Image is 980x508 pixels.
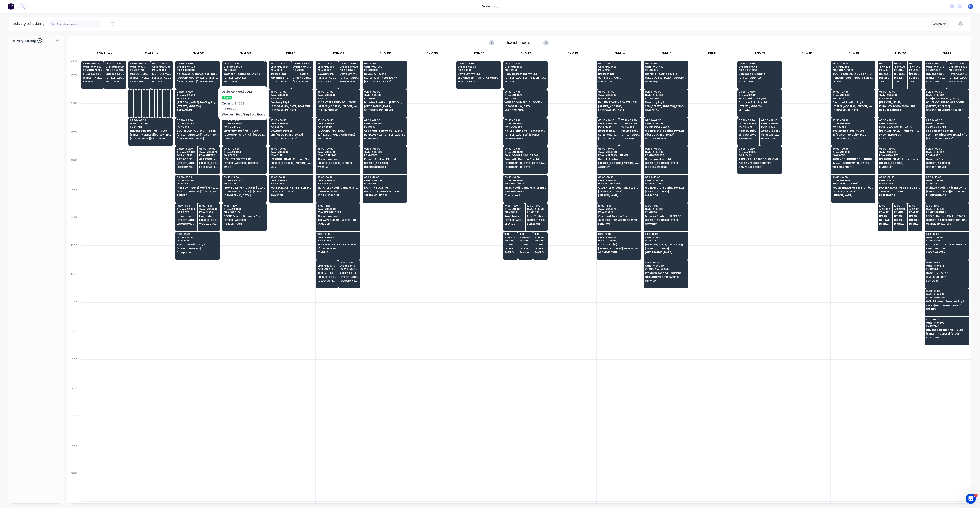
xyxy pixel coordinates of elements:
div: 2nd Run [128,50,175,59]
span: Order # 194510 [364,94,405,96]
span: PANTEX ROOFING SYSTEMS PTY LTD [598,101,640,104]
span: Order # 193088 [152,65,171,68]
div: FNM 10 [456,50,502,59]
span: [STREET_ADDRESS] [598,105,640,108]
span: Havendeen Roofing Pty Ltd [130,129,171,132]
span: Order # 194562 [317,94,359,96]
span: 07:30 - 08:30 [317,119,359,122]
span: PO # 17524 [317,97,359,100]
span: [GEOGRAPHIC_DATA] [293,80,312,83]
span: 22 THE ANCHORAGE [909,77,921,79]
span: PO # 5153 [364,125,405,128]
span: PO # RQ974/9875 [832,69,874,71]
span: # 194520 [894,65,906,68]
span: PO # 2520 [224,69,265,71]
span: 07:30 - 08:30 [364,119,405,122]
span: Order # 194509 [879,94,920,96]
span: Paddington Roofing [926,129,967,132]
span: PO # 2175 [598,69,640,71]
span: PO # 82661 [598,97,640,100]
span: Results Roofing Pty Ltd [832,129,874,132]
span: [STREET_ADDRESS] (STORE) [879,77,891,79]
span: 05:30 - 06:30 [739,62,780,65]
span: Order # 194589 [224,122,265,125]
span: 07:30 - 08:30 [645,119,686,122]
span: WHITE COMMERCIAL ROOFING PTY LTD [504,101,546,104]
span: PO # Nautica Margate [739,97,780,100]
span: Order # 194568 [364,65,405,68]
span: Order # 194533 [504,122,546,125]
span: SOUTHPORT [926,80,945,83]
span: 06:30 - 07:30 [224,91,265,93]
div: ACA Truck [81,50,128,59]
span: 06:30 - 07:30 [270,91,312,93]
div: FNM 16 [690,50,736,59]
div: FNM 12 [503,50,549,59]
span: 06:30 - 07:30 [504,91,546,93]
span: [STREET_ADDRESS] (ROB'S HOUSE) [926,77,945,79]
span: [STREET_ADDRESS] [739,77,780,79]
span: ARCHERFIELD [83,80,102,83]
span: Bluescope Lysaght [879,72,891,75]
span: PALLARA [504,80,546,83]
span: Order # 194583 [177,94,218,96]
span: Bluescope Lysaght [894,72,906,75]
span: MATER HOSPITAL MERCY AV [364,77,405,79]
span: PO # DURACK [224,125,265,128]
div: Delivery scheduling [9,17,49,31]
span: F1 [969,4,972,8]
span: [STREET_ADDRESS][PERSON_NAME] [177,133,218,136]
span: PO # 96510 [270,97,312,100]
span: [STREET_ADDRESS] [926,105,967,108]
span: PO # 6614 [364,97,405,100]
span: Order # 194580 [270,122,312,125]
div: FNM 13 [550,50,596,59]
span: [GEOGRAPHIC_DATA] [832,109,874,111]
span: HEMMANT [832,80,874,83]
span: [GEOGRAPHIC_DATA] [270,109,312,111]
span: Dowbury Pty Ltd [340,72,359,75]
span: Order # 194573 [926,65,945,68]
span: Dowbury Pty Ltd [270,129,312,132]
span: 1 [974,494,978,497]
div: FNM 17 [737,50,783,59]
div: FNM 20 [877,50,924,59]
span: PO # 0272 A [177,97,218,100]
span: Ordanga Properties Pty Ltd [364,129,405,132]
span: PO # DQ572351 [739,69,780,71]
span: Order # 194242 [83,65,102,68]
span: Order # 194169 [739,122,758,125]
span: [PERSON_NAME] INDUSTRIES 1284 [PERSON_NAME] [832,77,874,79]
span: PO # 77078 [739,125,758,128]
span: Highline Roofing Pty Ltd [645,72,686,75]
span: Western Roofing Solutions [224,72,265,75]
span: 07:30 - 08:30 [224,119,265,122]
span: TWEED HEADS [879,80,891,83]
span: PO # 290191 B [949,69,968,71]
span: 05:30 [909,62,921,65]
span: PO # [GEOGRAPHIC_DATA] [926,97,967,100]
span: PO # DQ572205 [83,69,102,71]
span: Maintek Roofing - [PERSON_NAME] [364,101,405,104]
span: Order # 194584 [926,94,967,96]
span: PO # 22743 [130,69,149,71]
div: FNM 07 [315,50,362,59]
span: PO # 96109 [270,125,312,128]
span: Order # 194491 [739,94,780,96]
span: LITTLE MOUNTAIN [317,109,359,111]
span: Armada Built Pty Ltd [739,101,780,104]
span: Apex Building Products (QLD) Pty Ltd [739,129,758,132]
span: Highline Roofing Pty Ltd [504,72,546,75]
div: FNM 18 [784,50,830,59]
span: Dowbury Pty Ltd [645,101,686,104]
span: [GEOGRAPHIC_DATA] [270,80,289,83]
span: 05:30 [879,62,891,65]
span: [STREET_ADDRESS][PERSON_NAME] [832,105,874,108]
span: [STREET_ADDRESS][PERSON_NAME] [504,77,546,79]
span: 07:30 - 08:30 [621,119,640,122]
span: Order # 194556 [364,122,405,125]
span: [GEOGRAPHIC_DATA] [317,129,359,132]
span: IRT Roofing [270,72,289,75]
span: Order # 193511 [130,65,149,68]
span: PO # 12452 [504,69,546,71]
